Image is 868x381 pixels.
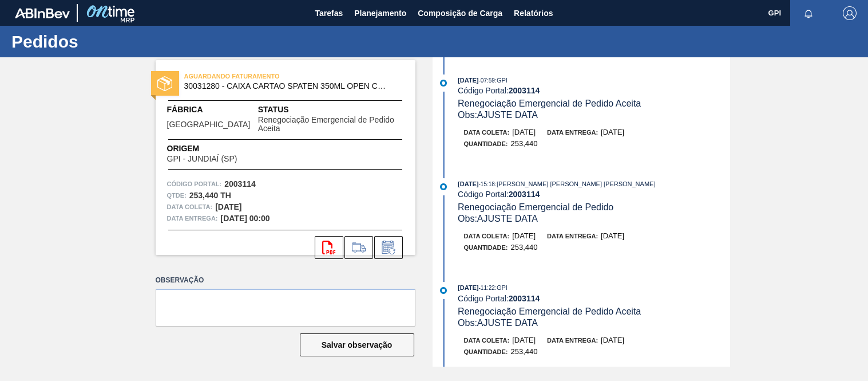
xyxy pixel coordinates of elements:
span: [DATE] [601,336,624,344]
div: Informar alteração no pedido [374,236,403,259]
span: - 07:59 [479,77,495,84]
span: Renegociação Emergencial de Pedido Aceita [258,116,404,133]
span: Código Portal: [167,178,222,190]
span: Relatórios [514,6,553,20]
span: Renegociação Emergencial de Pedido Aceita [458,307,641,316]
strong: 2003114 [509,86,540,95]
span: Status [258,104,404,116]
span: [DATE] [512,128,536,136]
img: atual [440,183,447,190]
label: Observação [156,272,415,289]
span: [DATE] [458,180,478,187]
span: Data coleta: [464,337,510,344]
span: Quantidade : [464,348,508,355]
span: [DATE] [601,231,624,240]
img: TNhmsLtSVTkK8tSr43FrP2fwEKptu5GPRR3wAAAABJRU5ErkJggg== [15,8,70,18]
span: Quantidade : [464,140,508,147]
span: - 15:18 [479,181,495,187]
img: status [157,76,172,91]
img: atual [440,287,447,294]
span: : GPI [495,284,508,291]
span: Composição de Carga [418,6,502,20]
span: Data entrega: [547,337,598,344]
span: [DATE] [601,128,624,136]
span: [GEOGRAPHIC_DATA] [167,120,251,129]
div: Abrir arquivo PDF [315,236,343,259]
div: Código Portal: [458,294,730,303]
span: Obs: AJUSTE DATA [458,318,538,328]
strong: 2003114 [509,294,540,303]
div: Código Portal: [458,86,730,95]
span: Quantidade : [464,244,508,251]
span: [DATE] [512,336,536,344]
span: Renegociação Emergencial de Pedido [458,202,613,212]
strong: 253,440 TH [189,191,231,200]
span: : [PERSON_NAME] [PERSON_NAME] [PERSON_NAME] [495,180,656,187]
span: Fábrica [167,104,258,116]
img: atual [440,80,447,87]
strong: 2003114 [224,179,256,188]
span: Data entrega: [547,233,598,239]
span: GPI - JUNDIAÍ (SP) [167,155,237,163]
img: Logout [843,6,857,20]
span: Origem [167,143,270,155]
span: : GPI [495,77,508,84]
div: Ir para Composição de Carga [344,236,373,259]
span: 253,440 [511,243,538,252]
span: Data entrega: [547,129,598,136]
span: Tarefas [315,6,343,20]
h1: Pedidos [11,35,215,48]
span: [DATE] [512,231,536,240]
span: 253,440 [511,139,538,148]
span: - 11:22 [479,285,495,291]
span: Planejamento [354,6,406,20]
strong: [DATE] 00:00 [221,214,270,223]
button: Notificações [790,5,827,21]
span: 253,440 [511,347,538,356]
span: 30031280 - CAIXA CARTAO SPATEN 350ML OPEN CORNER [184,82,392,91]
span: Data coleta: [167,201,213,213]
span: Qtde : [167,190,187,201]
div: Código Portal: [458,190,730,199]
button: Salvar observação [300,333,414,356]
span: Data coleta: [464,129,510,136]
span: Renegociação Emergencial de Pedido Aceita [458,99,641,108]
span: Obs: AJUSTE DATA [458,214,538,223]
span: Obs: AJUSTE DATA [458,110,538,120]
span: Data coleta: [464,233,510,239]
span: [DATE] [458,77,478,84]
span: [DATE] [458,284,478,291]
span: AGUARDANDO FATURAMENTO [184,70,344,82]
strong: [DATE] [215,202,241,211]
strong: 2003114 [509,190,540,199]
span: Data entrega: [167,213,218,224]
